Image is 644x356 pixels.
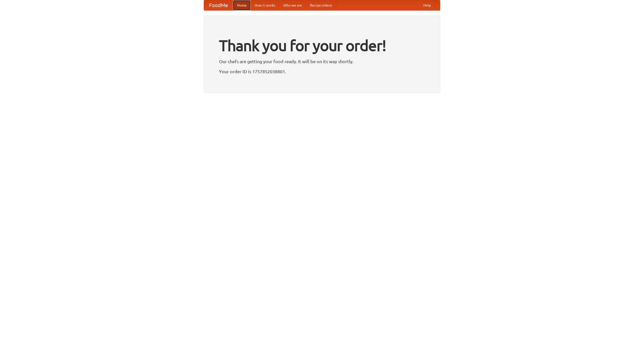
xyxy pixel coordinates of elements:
[219,68,425,75] p: Your order ID is 1757852038801.
[219,33,425,58] h1: Thank you for your order!
[219,58,425,65] p: Our chefs are getting your food ready. It will be on its way shortly.
[279,0,306,10] a: Who we are
[419,0,435,10] a: Help
[204,0,233,10] a: FoodMe
[251,0,279,10] a: How it works
[306,0,336,10] a: Recipe videos
[233,0,251,10] a: Home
